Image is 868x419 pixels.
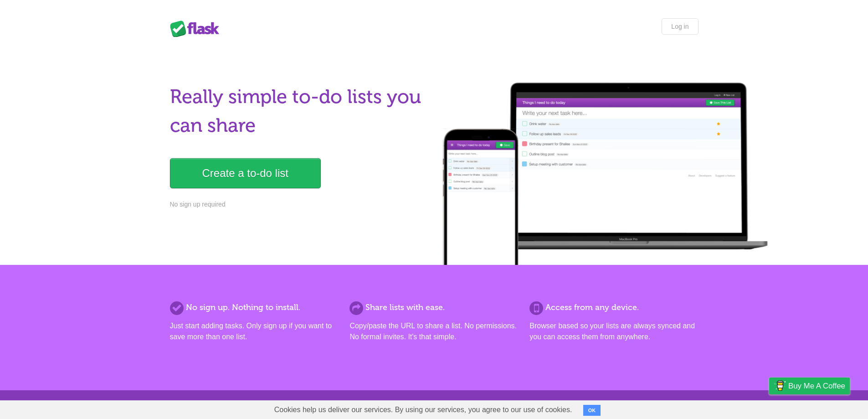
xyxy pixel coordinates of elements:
div: Flask Lists [170,21,225,37]
p: Browser based so your lists are always synced and you can access them from anywhere. [529,321,698,342]
h2: No sign up. Nothing to install. [170,301,339,314]
img: Buy me a coffee [774,378,786,393]
p: Just start adding tasks. Only sign up if you want to save more than one list. [170,321,339,342]
p: No sign up required [170,200,429,209]
a: Log in [662,18,698,35]
p: Copy/paste the URL to share a list. No permissions. No formal invites. It's that simple. [349,321,518,342]
a: Buy me a coffee [769,378,850,394]
a: Create a to-do list [170,158,321,188]
h2: Access from any device. [529,301,698,314]
span: Cookies help us deliver our services. By using our services, you agree to our use of cookies. [265,401,581,419]
button: OK [583,405,601,416]
h1: Really simple to-do lists you can share [170,83,429,140]
span: Buy me a coffee [788,378,845,394]
h2: Share lists with ease. [349,301,518,314]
